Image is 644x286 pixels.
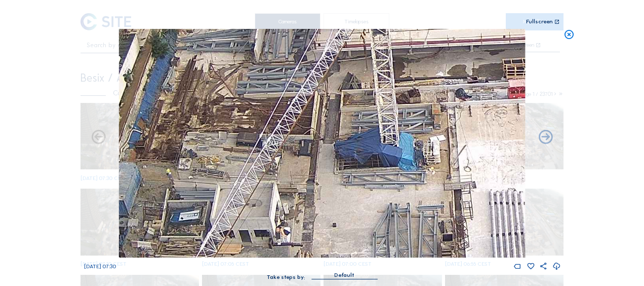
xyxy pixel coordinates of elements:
[90,129,107,146] i: Forward
[537,129,554,146] i: Back
[84,263,116,270] span: [DATE] 07:30
[311,271,377,279] div: Default
[119,29,525,258] img: Image
[334,271,354,280] div: Default
[526,19,553,25] div: Fullscreen
[267,274,305,280] div: Take steps by:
